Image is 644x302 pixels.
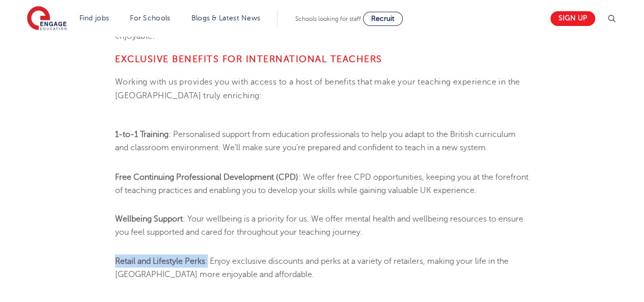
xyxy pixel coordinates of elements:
[79,14,109,22] a: Find jobs
[115,130,516,152] span: : Personalised support from education professionals to help you adapt to the British curriculum a...
[115,77,520,100] span: Working with us provides you with access to a host of benefits that make your teaching experience...
[115,214,183,223] b: Wellbeing Support
[115,214,523,236] span: : Your wellbeing is a priority for us. We offer mental health and wellbeing resources to ensure y...
[115,172,298,181] b: Free Continuing Professional Development (CPD)
[115,256,205,265] b: Retail and Lifestyle Perks
[115,172,528,195] span: : We offer free CPD opportunities, keeping you at the forefront of teaching practices and enablin...
[27,6,67,32] img: Engage Education
[363,12,403,26] a: Recruit
[130,14,170,22] a: For Schools
[115,130,169,139] b: 1-to-1 Training
[371,15,395,22] span: Recruit
[550,11,595,26] a: Sign up
[115,54,382,64] b: Exclusive Benefits for International Teachers
[115,256,509,279] span: : Enjoy exclusive discounts and perks at a variety of retailers, making your life in the [GEOGRAP...
[295,15,361,22] span: Schools looking for staff
[191,14,261,22] a: Blogs & Latest News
